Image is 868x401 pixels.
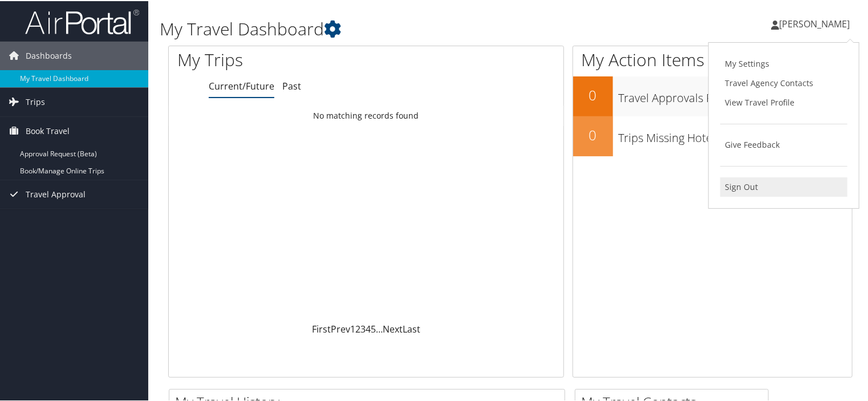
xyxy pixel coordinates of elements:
a: View Travel Profile [720,92,847,111]
span: Book Travel [26,116,70,144]
h1: My Action Items [573,47,852,71]
a: 2 [355,322,360,334]
h1: My Travel Dashboard [160,16,627,40]
a: Last [403,322,420,334]
a: 3 [360,322,366,334]
a: Current/Future [209,79,274,91]
h2: 0 [573,84,613,104]
span: Dashboards [26,40,72,69]
a: 5 [371,322,376,334]
a: Travel Agency Contacts [720,72,847,92]
img: airportal-logo.png [25,7,139,34]
h1: My Trips [177,47,391,71]
a: Sign Out [720,176,847,196]
a: 1 [350,322,355,334]
a: Past [282,79,301,91]
span: [PERSON_NAME] [779,17,850,29]
a: First [312,322,331,334]
a: Prev [331,322,350,334]
span: … [376,322,383,334]
h2: 0 [573,124,613,144]
span: Trips [26,87,45,115]
h3: Trips Missing Hotels [619,123,852,145]
a: [PERSON_NAME] [771,6,861,40]
a: My Settings [720,53,847,72]
a: Next [383,322,403,334]
td: No matching records found [169,104,563,125]
h3: Travel Approvals Pending (Advisor Booked) [619,83,852,105]
a: 0Travel Approvals Pending (Advisor Booked) [573,75,852,115]
span: Travel Approval [26,179,86,208]
a: 4 [366,322,371,334]
a: 0Trips Missing Hotels [573,115,852,155]
a: Give Feedback [720,134,847,153]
